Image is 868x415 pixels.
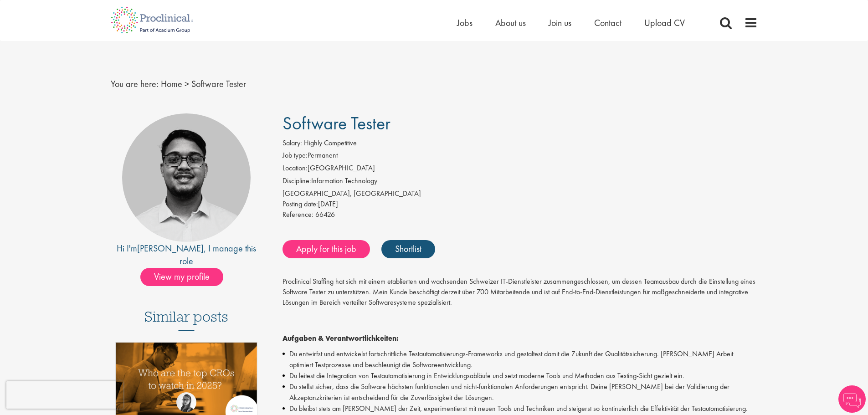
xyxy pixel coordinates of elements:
label: Location: [282,163,308,174]
li: Du stellst sicher, dass die Software höchsten funktionalen und nicht-funktionalen Anforderungen e... [282,381,758,403]
a: Jobs [457,17,473,29]
span: Posting date: [282,199,318,209]
a: Contact [594,17,621,29]
span: 66426 [315,210,335,219]
iframe: reCAPTCHA [6,381,123,409]
span: Software Tester [282,112,390,135]
p: Proclinical Staffing hat sich mit einem etablierten und wachsenden Schweizer IT-Dienstleister zus... [282,277,758,308]
li: Du entwirfst und entwickelst fortschrittliche Testautomatisierungs-Frameworks und gestaltest dami... [282,348,758,370]
div: [DATE] [282,199,758,210]
div: Hi I'm , I manage this role [111,242,262,268]
a: View my profile [140,270,232,282]
li: Information Technology [282,176,758,189]
a: About us [495,17,526,29]
a: Shortlist [381,240,435,258]
img: Chatbot [838,385,866,413]
a: Upload CV [644,17,685,29]
strong: Aufgaben & Verantwortlichkeiten: [282,333,399,343]
li: Du bleibst stets am [PERSON_NAME] der Zeit, experimentierst mit neuen Tools und Techniken und ste... [282,403,758,414]
label: Discipline: [282,176,311,186]
li: Permanent [282,150,758,163]
h3: Similar posts [144,309,228,331]
span: You are here: [111,78,159,90]
label: Job type: [282,150,308,161]
li: Du leitest die Integration von Testautomatisierung in Entwicklungsabläufe und setzt moderne Tools... [282,370,758,381]
a: Join us [549,17,571,29]
a: [PERSON_NAME] [137,242,204,254]
label: Reference: [282,210,313,220]
span: View my profile [140,268,223,286]
li: [GEOGRAPHIC_DATA] [282,163,758,176]
a: Apply for this job [282,240,370,258]
label: Salary: [282,138,302,149]
div: [GEOGRAPHIC_DATA], [GEOGRAPHIC_DATA] [282,189,758,199]
img: imeage of recruiter Timothy Deschamps [122,113,251,242]
img: Theodora Savlovschi - Wicks [176,392,196,412]
span: > [185,78,189,90]
span: Highly Competitive [304,138,357,148]
a: breadcrumb link [161,78,182,90]
span: Software Tester [191,78,246,90]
